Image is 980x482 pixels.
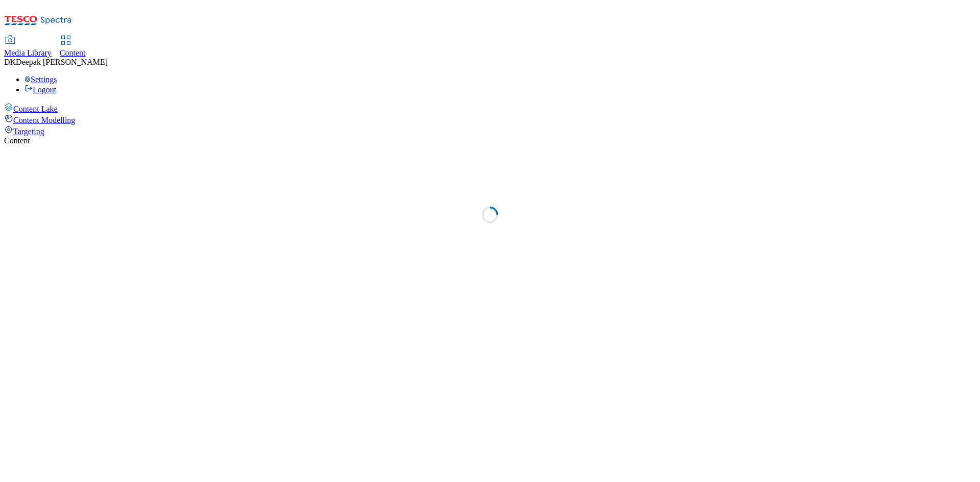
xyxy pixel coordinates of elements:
[24,85,56,94] a: Logout
[4,136,976,145] div: Content
[4,114,976,125] a: Content Modelling
[4,48,52,57] span: Media Library
[24,75,57,84] a: Settings
[4,125,976,136] a: Targeting
[4,58,16,66] span: DK
[13,105,58,113] span: Content Lake
[13,127,44,136] span: Targeting
[13,116,75,124] span: Content Modelling
[4,36,52,58] a: Media Library
[60,48,86,57] span: Content
[4,103,976,114] a: Content Lake
[16,58,108,66] span: Deepak [PERSON_NAME]
[60,36,86,58] a: Content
